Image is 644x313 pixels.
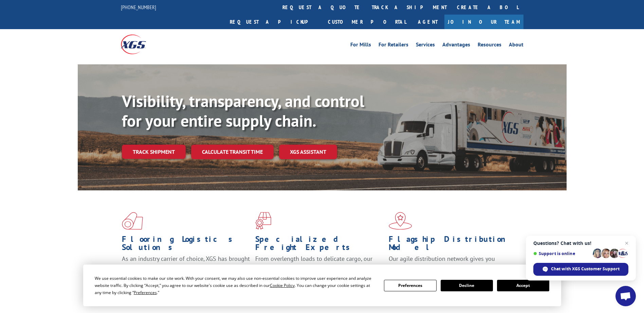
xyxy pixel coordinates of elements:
a: Agent [411,15,444,29]
p: From overlength loads to delicate cargo, our experienced staff knows the best way to move your fr... [255,255,384,285]
a: Track shipment [122,145,186,159]
span: Preferences [134,290,157,295]
h1: Flagship Distribution Model [389,235,517,255]
button: Decline [441,280,493,291]
span: As an industry carrier of choice, XGS has brought innovation and dedication to flooring logistics... [122,255,250,279]
img: xgs-icon-total-supply-chain-intelligence-red [122,212,143,230]
b: Visibility, transparency, and control for your entire supply chain. [122,90,364,131]
button: Preferences [384,280,436,291]
span: Our agile distribution network gives you nationwide inventory management on demand. [389,255,514,271]
a: Services [416,42,435,49]
h1: Flooring Logistics Solutions [122,235,250,255]
div: Cookie Consent Prompt [83,265,561,306]
a: For Mills [350,42,371,49]
img: xgs-icon-flagship-distribution-model-red [389,212,412,230]
a: Calculate transit time [191,145,274,159]
a: Resources [478,42,501,49]
span: Chat with XGS Customer Support [551,266,620,272]
a: Join Our Team [444,15,523,29]
span: Support is online [533,251,590,256]
a: Customer Portal [323,15,411,29]
a: Request a pickup [225,15,323,29]
div: We use essential cookies to make our site work. With your consent, we may also use non-essential ... [95,275,376,296]
a: XGS ASSISTANT [279,145,337,159]
span: Cookie Policy [270,283,295,288]
img: xgs-icon-focused-on-flooring-red [255,212,271,230]
div: Open chat [615,286,636,306]
span: Close chat [623,239,631,247]
a: Advantages [442,42,470,49]
div: Chat with XGS Customer Support [533,263,628,276]
span: Questions? Chat with us! [533,241,628,246]
a: About [509,42,523,49]
button: Accept [497,280,549,291]
a: [PHONE_NUMBER] [121,4,156,11]
h1: Specialized Freight Experts [255,235,384,255]
a: For Retailers [379,42,408,49]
